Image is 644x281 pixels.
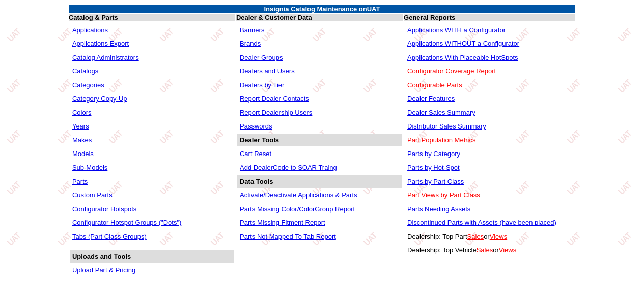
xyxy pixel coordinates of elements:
[72,219,181,226] a: Configurator Hotspot Groups ("Dots")
[240,233,336,240] a: Parts Not Mapped To Tab Report
[240,26,264,34] a: Banners
[69,14,118,21] b: Catalog & Parts
[407,95,455,103] a: Dealer Features
[407,40,519,47] a: Applications WITHOUT a Configurator
[240,54,283,61] a: Dealer Groups
[240,191,357,199] a: Activate/Deactivate Applications & Parts
[72,122,89,130] a: Years
[72,164,107,171] a: Sub-Models
[407,205,470,213] a: Parts Needing Assets
[405,244,574,257] td: Dealership: Top Vehicle or
[490,233,507,240] a: Views
[72,177,88,185] a: Parts
[405,230,574,243] td: Dealership: Top Part or
[240,150,271,158] a: Cart Reset
[72,150,94,158] a: Models
[72,81,104,89] a: Categories
[499,246,516,254] a: Views
[467,233,484,240] a: Sales
[69,5,575,13] td: Insignia Catalog Maintenance on
[404,14,455,21] b: General Reports
[407,109,475,116] a: Dealer Sales Summary
[236,14,312,21] b: Dealer & Customer Data
[407,81,462,89] a: Configurable Parts
[407,26,506,34] a: Applications WITH a Configurator
[240,164,337,171] a: Add DealerCode to SOAR Traing
[72,95,127,103] a: Category Copy-Up
[407,164,460,171] a: Parts by Hot-Spot
[72,233,147,240] a: Tabs (Part Class Groups)
[407,67,496,75] a: Configurator Coverage Report
[72,266,135,274] a: Upload Part & Pricing
[240,177,273,185] b: Data Tools
[72,54,139,61] a: Catalog Administrators
[407,150,460,158] a: Parts by Category
[477,246,493,254] a: Sales
[72,252,131,260] b: Uploads and Tools
[407,219,556,226] a: Discontinued Parts with Assets (have been placed)
[407,54,518,61] a: Applications With Placeable HotSpots
[72,40,129,47] a: Applications Export
[72,205,136,213] a: Configurator Hotspots
[240,81,284,89] a: Dealers by Tier
[72,191,113,199] a: Custom Parts
[240,122,272,130] a: Passwords
[72,26,108,34] a: Applications
[72,67,98,75] a: Catalogs
[407,122,486,130] a: Distributor Sales Summary
[240,40,261,47] a: Brands
[72,109,92,116] a: Colors
[240,136,279,144] b: Dealer Tools
[407,191,480,199] a: Part Views by Part Class
[240,109,312,116] a: Report Dealership Users
[407,136,475,144] a: Part Population Metrics
[72,136,92,144] a: Makes
[367,5,380,13] span: UAT
[407,177,464,185] a: Parts by Part Class
[240,219,325,226] a: Parts Missing Fitment Report
[240,205,355,213] a: Parts Missing Color/ColorGroup Report
[240,67,295,75] a: Dealers and Users
[240,95,309,103] a: Report Dealer Contacts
